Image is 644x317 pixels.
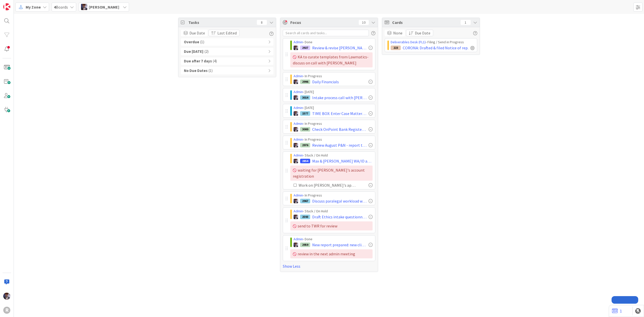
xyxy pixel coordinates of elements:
span: Cards [392,19,458,25]
span: Check OnPoint Bank Register Ensure all payments are listed Update Account balance from OnPointVer... [312,126,367,132]
div: Work on [PERSON_NAME]'s application shell [299,182,357,188]
a: Admin [294,153,303,157]
img: ML [294,80,298,84]
img: ML [294,111,298,116]
img: ML [294,143,298,147]
span: ( 1 ) [209,68,213,74]
div: › In Progress [294,193,373,198]
span: TIME BOX: Enter Case Matter Data to [PERSON_NAME]'s template (1st Page & Input 1 & 2) (matters cl... [312,110,367,116]
div: › Stuck / On Hold [294,153,373,158]
a: Admin [294,40,303,44]
span: ( 4 ) [213,58,217,64]
img: ML [294,159,298,163]
span: Discuss paralegal workload with KPN - review Kanban tasks, productivity - look into f/u report ta... [312,198,367,204]
span: Daily Financials [312,79,339,85]
span: Intake process call with [PERSON_NAME] @ 2pm [312,95,367,101]
div: 3014 [300,95,310,100]
span: Tasks [188,19,254,25]
div: › Filing / Send in Progress [391,39,474,45]
div: send to TWR for review [290,221,373,230]
div: 2996 [300,80,310,84]
img: ML [294,199,298,203]
div: review in the next admin meeting [290,249,373,258]
img: ML [294,215,298,219]
div: › [DATE] [294,89,373,95]
span: New report prepared: new client retainers & all client [MEDICAL_DATA] balances (resource allocation) [312,242,367,248]
img: ML [81,4,87,10]
div: 1 [461,20,471,25]
span: Boards [54,4,68,10]
div: KA to curate templates from Lawmatics- discuss on call with [PERSON_NAME] [290,52,373,67]
span: Due Date [189,30,205,36]
a: Admin [294,74,303,78]
a: Admin [294,137,303,142]
img: Visit kanbanzone.com [3,3,10,10]
b: Overdue [184,39,199,45]
span: Draft Ethics intake questionnaire - sent for TWR review [312,214,367,220]
span: Review & revise [PERSON_NAME]'s intake policy form (w [PERSON_NAME]) [312,45,367,51]
span: [PERSON_NAME] [89,4,119,10]
span: ( 1 ) [200,39,204,45]
img: ML [3,293,10,300]
button: Due Date [406,30,433,36]
span: Max & [PERSON_NAME] WA/ID applications w KA [312,158,373,164]
img: ML [294,95,298,100]
div: › [DATE] [294,105,373,110]
b: 4 [54,5,56,10]
span: Focus [290,19,355,25]
a: Admin [294,193,303,197]
b: Due after 7 days [184,58,212,64]
input: Search all cards and tasks... [283,30,369,36]
div: › Stuck / On Hold [294,209,373,214]
div: 2967 [300,199,310,203]
a: Admin [294,121,303,126]
span: Last Edited [217,30,237,36]
span: None [393,30,403,36]
b: Due [DATE] [184,49,204,55]
div: › In Progress [294,73,373,79]
b: No Due Dates [184,68,208,74]
div: 1577 [300,111,310,116]
a: Admin [294,209,303,213]
a: Admin [294,90,303,94]
button: Last Edited [209,30,239,36]
div: 8 [257,20,267,25]
div: › In Progress [294,137,373,142]
a: 1 [612,308,622,314]
div: 2593 [300,215,310,219]
img: ML [294,127,298,132]
a: Show Less [283,263,375,269]
div: R [3,307,10,314]
div: › Done [294,39,373,45]
img: ML [294,243,298,247]
a: Deliverables Desk (FL1) [391,40,426,44]
div: waiting for [PERSON_NAME]'s account registration [290,166,373,181]
div: 2976 [300,143,310,147]
span: CORONA: Drafted & filed Notice of rep. [403,45,468,51]
img: ML [294,46,298,50]
span: Due Date [415,30,430,36]
a: Admin [294,105,303,110]
span: My Zone [26,4,41,10]
div: 2927 [300,46,310,50]
div: 2854 [300,159,310,163]
span: Review August P&N - report to KPN next week [312,142,367,148]
a: Admin [294,237,303,241]
div: › In Progress [294,121,373,126]
div: 3000 [300,127,310,132]
div: 2959 [300,243,310,247]
span: ( 2 ) [205,49,209,55]
div: › Done [294,236,373,242]
div: 223 [391,46,401,50]
div: 10 [359,20,369,25]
